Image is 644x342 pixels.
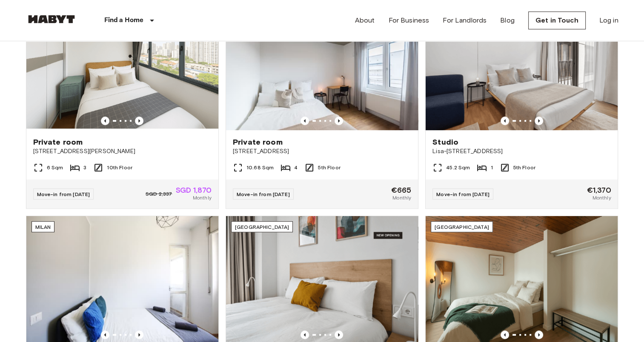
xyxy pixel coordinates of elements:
a: About [355,15,375,26]
button: Previous image [335,117,343,125]
img: Marketing picture of unit DE-01-489-503-001 [426,2,618,130]
button: Previous image [101,117,109,125]
span: Monthly [193,194,212,202]
a: For Landlords [443,15,487,26]
span: [GEOGRAPHIC_DATA] [235,224,289,230]
span: Monthly [392,194,411,202]
span: 10th Floor [107,164,132,171]
span: [STREET_ADDRESS][PERSON_NAME] [33,147,212,156]
span: 10.68 Sqm [246,164,274,171]
a: Marketing picture of unit SG-01-116-001-02Previous imagePrevious image[GEOGRAPHIC_DATA]Private ro... [26,2,219,209]
button: Previous image [535,117,543,125]
span: 1 [490,164,492,171]
span: €665 [391,186,412,194]
a: Marketing picture of unit DE-01-489-503-001Previous imagePrevious image[GEOGRAPHIC_DATA]StudioLis... [425,2,618,209]
span: Milan [35,224,51,230]
span: SGD 2,337 [146,190,172,198]
span: Private room [33,137,83,147]
button: Previous image [301,117,309,125]
button: Previous image [135,331,143,339]
button: Previous image [535,331,543,339]
a: Log in [599,15,618,26]
span: Lisa-[STREET_ADDRESS] [432,147,611,156]
img: Marketing picture of unit DE-04-037-026-03Q [226,2,418,130]
button: Previous image [335,331,343,339]
span: 5th Floor [318,164,340,171]
img: Marketing picture of unit SG-01-116-001-02 [26,2,218,130]
span: SGD 1,870 [175,186,211,194]
span: Move-in from [DATE] [436,191,489,197]
button: Previous image [501,117,509,125]
span: 5th Floor [513,164,535,171]
a: Blog [500,15,515,26]
button: Previous image [135,117,143,125]
p: Find a Home [104,15,144,26]
span: [STREET_ADDRESS] [233,147,411,156]
button: Previous image [101,331,109,339]
a: For Business [388,15,429,26]
span: 6 Sqm [47,164,63,171]
button: Previous image [301,331,309,339]
img: Habyt [26,15,77,23]
span: Studio [432,137,458,147]
span: Move-in from [DATE] [37,191,90,197]
span: Monthly [592,194,611,202]
span: 45.2 Sqm [446,164,470,171]
span: [GEOGRAPHIC_DATA] [435,224,489,230]
span: Move-in from [DATE] [237,191,290,197]
span: €1,370 [587,186,611,194]
span: Private room [233,137,283,147]
span: 3 [83,164,86,171]
button: Previous image [501,331,509,339]
a: Get in Touch [528,11,586,29]
span: 4 [294,164,298,171]
a: Marketing picture of unit DE-04-037-026-03QPrevious imagePrevious image[GEOGRAPHIC_DATA]Private r... [226,2,418,209]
